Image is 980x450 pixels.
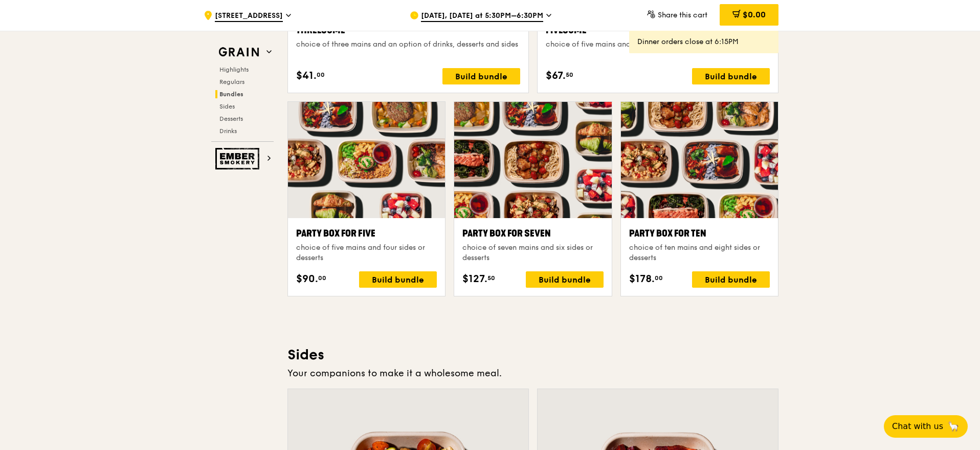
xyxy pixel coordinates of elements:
span: [STREET_ADDRESS] [215,11,283,22]
h3: Sides [287,346,778,364]
span: Bundles [219,91,243,98]
span: Share this cart [658,11,707,19]
div: Build bundle [526,271,604,288]
span: $127. [462,271,487,287]
span: $67. [546,68,566,83]
div: Your companions to make it a wholesome meal. [287,366,778,380]
span: Drinks [219,127,237,135]
div: Party Box for Five [296,226,437,241]
span: Sides [219,103,235,110]
button: Chat with us🦙 [884,415,968,438]
div: Party Box for Ten [629,226,770,241]
span: Desserts [219,115,243,122]
div: Build bundle [692,68,770,84]
div: choice of three mains and an option of drinks, desserts and sides [296,39,520,50]
span: Regulars [219,78,244,85]
span: Highlights [219,66,249,73]
span: 00 [655,274,663,282]
div: Party Box for Seven [462,226,603,241]
span: 00 [317,71,325,79]
span: $41. [296,68,317,83]
img: Ember Smokery web logo [215,148,262,169]
img: Grain web logo [215,43,262,61]
span: 50 [566,71,573,79]
span: $178. [629,271,655,287]
div: Dinner orders close at 6:15PM [637,37,770,47]
div: Build bundle [692,271,770,288]
div: Build bundle [442,68,520,84]
div: Build bundle [359,271,437,288]
div: choice of five mains and four sides or desserts [296,243,437,263]
div: choice of seven mains and six sides or desserts [462,243,603,263]
div: choice of ten mains and eight sides or desserts [629,243,770,263]
span: Chat with us [892,420,943,433]
span: 🦙 [947,420,960,433]
span: 50 [487,274,495,282]
span: [DATE], [DATE] at 5:30PM–6:30PM [421,11,543,22]
span: $90. [296,271,318,287]
div: choice of five mains and an option of drinks, desserts and sides [546,39,770,50]
span: $0.00 [743,10,766,19]
span: 00 [318,274,326,282]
